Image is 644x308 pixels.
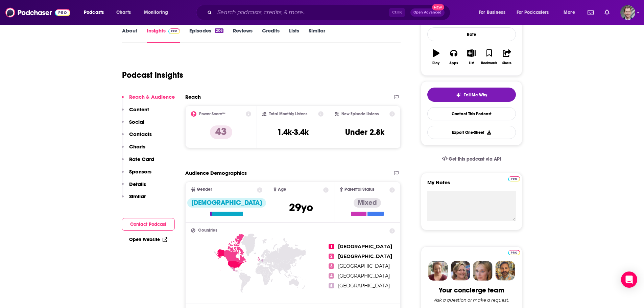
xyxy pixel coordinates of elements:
span: 29 yo [289,201,313,214]
a: Pro website [508,175,520,182]
button: Show profile menu [620,5,635,20]
button: Social [122,119,144,131]
input: Search podcasts, credits, & more... [215,7,389,18]
img: Jules Profile [473,261,493,281]
label: My Notes [427,179,516,191]
button: Content [122,106,149,119]
button: open menu [474,7,514,18]
div: List [469,61,474,65]
div: Share [502,61,511,65]
a: Pro website [508,249,520,255]
button: Rate Card [122,156,154,168]
p: Rate Card [129,156,154,162]
button: open menu [559,7,583,18]
button: Play [427,45,445,69]
h3: Under 2.8k [345,127,384,137]
p: Social [129,119,144,125]
span: Gender [197,187,212,192]
p: Reach & Audience [129,94,175,100]
p: 43 [210,125,232,139]
a: Contact This Podcast [427,107,516,120]
span: Tell Me Why [464,92,487,98]
h2: Power Score™ [199,112,225,116]
span: 1 [329,244,334,249]
span: Age [278,187,286,192]
span: Get this podcast via API [449,156,501,162]
img: Sydney Profile [428,261,448,281]
span: Logged in as kwerderman [620,5,635,20]
p: Similar [129,193,146,199]
span: Parental Status [344,187,375,192]
a: InsightsPodchaser Pro [147,27,180,43]
h1: Podcast Insights [122,70,183,80]
a: Similar [309,27,325,43]
img: Barbara Profile [451,261,470,281]
div: Mixed [354,198,381,208]
button: Similar [122,193,146,206]
button: open menu [512,7,559,18]
div: Rate [427,27,516,41]
img: Podchaser - Follow, Share and Rate Podcasts [5,6,70,19]
span: For Podcasters [517,8,549,17]
span: For Business [479,8,505,17]
h2: Total Monthly Listens [269,112,307,116]
div: Play [432,61,439,65]
h2: New Episode Listens [341,112,379,116]
span: New [432,4,444,10]
button: Reach & Audience [122,94,175,106]
p: Content [129,106,149,113]
a: Credits [262,27,280,43]
a: Charts [112,7,135,18]
span: Charts [116,8,131,17]
button: open menu [139,7,177,18]
a: Reviews [233,27,253,43]
p: Contacts [129,131,152,137]
button: Apps [445,45,462,69]
span: [GEOGRAPHIC_DATA] [338,253,392,259]
div: Ask a question or make a request. [434,297,509,303]
img: Podchaser Pro [508,250,520,255]
img: Jon Profile [495,261,515,281]
button: Details [122,181,146,193]
span: 2 [329,254,334,259]
div: [DEMOGRAPHIC_DATA] [187,198,266,208]
p: Sponsors [129,168,151,175]
a: Show notifications dropdown [585,7,596,18]
img: Podchaser Pro [168,28,180,34]
button: Contact Podcast [122,218,175,231]
div: Apps [449,61,458,65]
span: More [564,8,575,17]
a: Show notifications dropdown [602,7,612,18]
span: Countries [198,228,217,233]
p: Charts [129,143,145,150]
div: Your concierge team [439,286,504,294]
button: Bookmark [480,45,498,69]
a: Lists [289,27,299,43]
div: Bookmark [481,61,497,65]
button: Sponsors [122,168,151,181]
button: Share [498,45,516,69]
button: open menu [79,7,113,18]
button: tell me why sparkleTell Me Why [427,88,516,102]
span: [GEOGRAPHIC_DATA] [338,243,392,250]
div: Search podcasts, credits, & more... [202,5,457,20]
div: 206 [215,28,223,33]
span: [GEOGRAPHIC_DATA] [338,263,390,269]
a: Open Website [129,237,167,242]
span: Podcasts [84,8,104,17]
p: Details [129,181,146,187]
h3: 1.4k-3.4k [277,127,309,137]
h2: Audience Demographics [185,170,247,176]
a: Episodes206 [189,27,223,43]
button: Open AdvancedNew [410,8,445,17]
button: List [462,45,480,69]
span: Open Advanced [413,11,442,14]
button: Charts [122,143,145,156]
button: Export One-Sheet [427,126,516,139]
span: 5 [329,283,334,288]
button: Contacts [122,131,152,143]
span: [GEOGRAPHIC_DATA] [338,283,390,289]
span: Ctrl K [389,8,405,17]
div: Open Intercom Messenger [621,271,637,288]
